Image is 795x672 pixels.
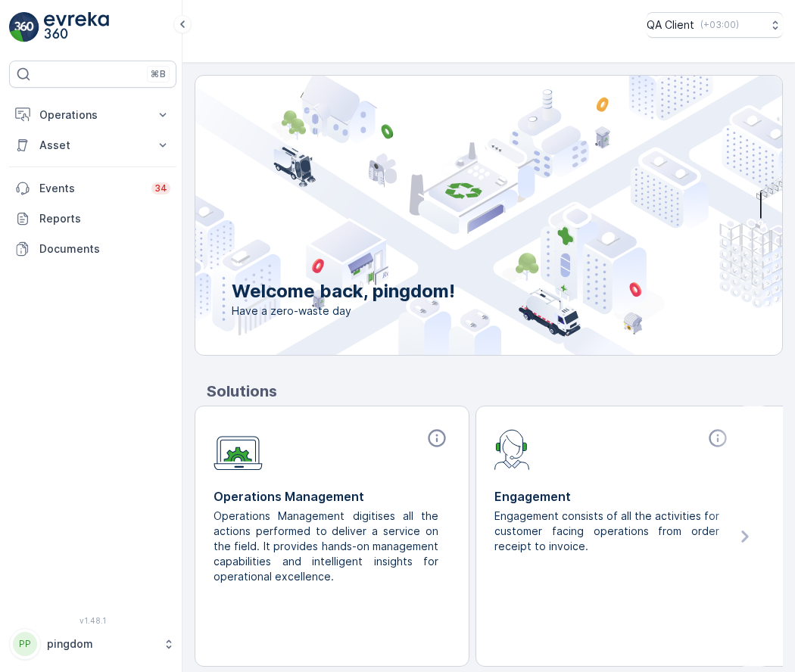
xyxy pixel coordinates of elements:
span: Have a zero-waste day [232,303,455,319]
img: module-icon [214,428,263,471]
img: logo_light-DOdMpM7g.png [44,12,109,42]
button: Asset [9,130,176,160]
p: Engagement consists of all the activities for customer facing operations from order receipt to in... [494,509,719,554]
img: module-icon [494,428,530,470]
p: Welcome back, pingdom! [232,279,455,303]
a: Reports [9,204,176,234]
p: Events [39,181,142,196]
p: Engagement [494,487,731,506]
p: ( +03:00 ) [700,19,739,31]
a: Documents [9,234,176,264]
div: PP [13,632,37,656]
p: Reports [39,211,170,226]
p: ⌘B [151,68,166,80]
button: Operations [9,100,176,130]
p: 34 [154,182,167,194]
p: Operations [39,107,146,123]
img: logo [9,12,39,42]
span: v 1.48.1 [9,616,176,625]
p: Asset [39,138,146,153]
p: Solutions [207,380,783,403]
p: Operations Management digitises all the actions performed to deliver a service on the field. It p... [214,509,438,584]
p: Operations Management [214,487,450,506]
img: city illustration [127,76,782,355]
p: Documents [39,241,170,257]
button: PPpingdom [9,628,176,660]
a: Events34 [9,173,176,204]
p: pingdom [47,636,155,652]
p: QA Client [647,17,694,33]
button: QA Client(+03:00) [647,12,783,38]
